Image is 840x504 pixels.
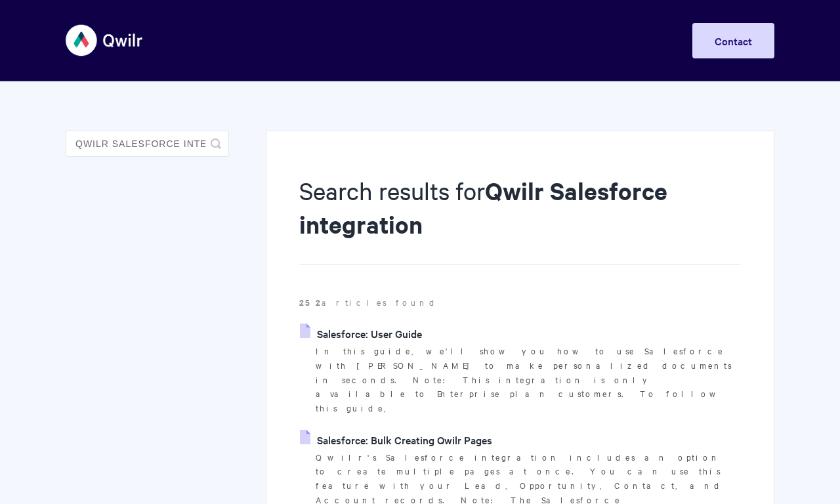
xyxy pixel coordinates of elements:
p: articles found [299,295,741,310]
strong: Qwilr Salesforce integration [299,175,667,240]
h1: Search results for [299,174,741,265]
strong: 252 [299,296,322,308]
input: Search [66,131,229,157]
a: Contact [692,23,774,58]
a: Salesforce: User Guide [300,324,422,343]
img: Qwilr Help Center [66,16,144,65]
p: In this guide, we'll show you how to use Salesforce with [PERSON_NAME] to make personalized docum... [316,344,741,415]
a: Salesforce: Bulk Creating Qwilr Pages [300,430,492,450]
